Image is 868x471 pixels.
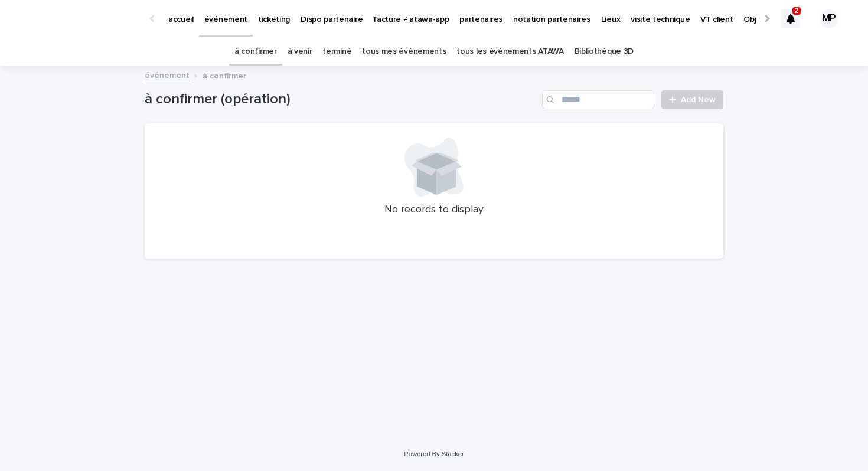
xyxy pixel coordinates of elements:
[24,7,138,31] img: Ls34BcGeRexTGTNfXpUC
[288,38,312,66] a: à venir
[795,6,799,15] p: 2
[203,68,246,81] p: à confirmer
[234,38,277,66] a: à confirmer
[362,38,446,66] a: tous mes événements
[661,90,723,109] a: Add New
[542,90,654,109] input: Search
[781,9,800,28] div: 2
[820,9,838,28] div: MP
[681,96,716,104] span: Add New
[575,38,634,66] a: Bibliothèque 3D
[404,450,464,457] a: Powered By Stacker
[322,38,351,66] a: terminé
[456,38,563,66] a: tous les événements ATAWA
[159,204,709,217] p: No records to display
[145,68,190,81] a: événement
[145,91,537,108] h1: à confirmer (opération)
